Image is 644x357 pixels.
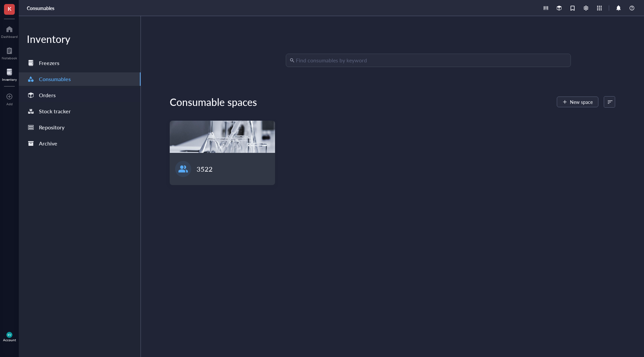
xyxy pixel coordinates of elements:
[2,56,17,60] div: Notebook
[1,35,18,39] div: Dashboard
[19,121,141,134] a: Repository
[19,137,141,150] a: Archive
[8,4,11,13] span: K
[2,67,17,81] a: Inventory
[19,56,141,70] a: Freezers
[2,77,17,81] div: Inventory
[27,5,56,11] a: Consumables
[39,107,71,116] div: Stock tracker
[19,88,141,102] a: Orders
[6,102,13,106] div: Add
[19,72,141,86] a: Consumables
[1,24,18,39] a: Dashboard
[39,58,59,68] div: Freezers
[170,95,257,109] div: Consumable spaces
[557,97,598,107] button: New space
[8,333,11,336] span: KV
[39,139,57,148] div: Archive
[3,338,16,342] div: Account
[2,45,17,60] a: Notebook
[197,164,213,174] div: 3522
[570,99,593,105] span: New space
[39,91,56,100] div: Orders
[39,74,71,84] div: Consumables
[39,123,64,132] div: Repository
[19,105,141,118] a: Stock tracker
[19,32,141,46] div: Inventory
